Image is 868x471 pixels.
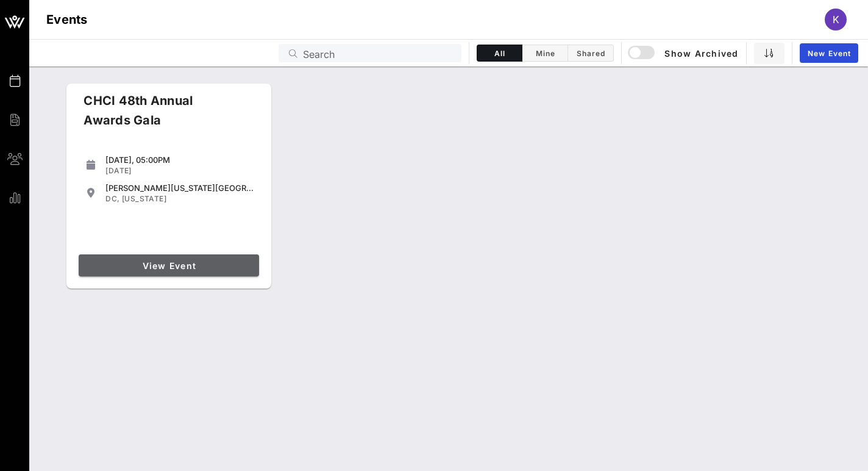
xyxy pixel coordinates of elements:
[105,194,119,203] span: DC,
[105,155,254,165] div: [DATE], 05:00PM
[84,261,254,271] span: View Event
[74,91,246,140] div: CHCI 48th Annual Awards Gala
[79,254,259,276] a: View Event
[629,42,739,64] button: Show Archived
[530,49,560,58] span: Mine
[825,9,847,31] div: K
[485,49,514,58] span: All
[122,194,166,203] span: [US_STATE]
[105,166,254,176] div: [DATE]
[630,46,738,60] span: Show Archived
[105,183,254,193] div: [PERSON_NAME][US_STATE][GEOGRAPHIC_DATA]
[477,45,522,62] button: All
[807,49,851,58] span: New Event
[800,43,858,63] a: New Event
[575,49,606,58] span: Shared
[522,45,568,62] button: Mine
[568,45,614,62] button: Shared
[833,13,839,26] span: K
[46,10,88,29] h1: Events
